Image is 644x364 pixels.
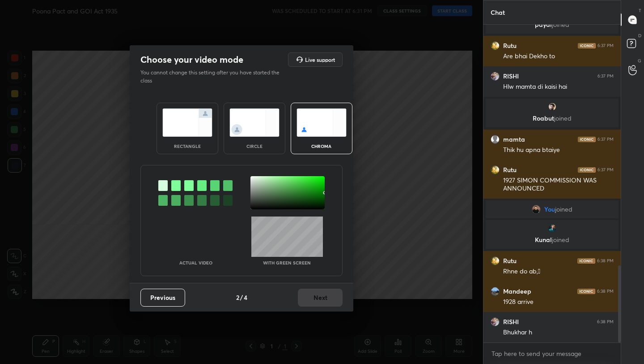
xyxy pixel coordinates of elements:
h4: 4 [244,293,247,302]
span: You [544,206,555,213]
img: iconic-dark.1390631f.png [578,43,596,48]
div: 6:38 PM [597,319,614,325]
p: T [639,7,641,14]
h6: Rutu [503,166,517,174]
h6: mamta [503,135,525,143]
img: 47e7d3f117d740818585307ee3cbe74a.jpg [491,41,500,50]
div: rectangle [169,144,205,148]
div: circle [237,144,272,148]
img: iconic-dark.1390631f.png [578,167,596,173]
h6: Rutu [503,257,517,265]
div: 6:38 PM [597,289,614,294]
p: Chat [483,0,512,24]
div: Hlw mamta di kaisi hai [503,82,614,91]
h6: Rutu [503,42,517,50]
img: 47e7d3f117d740818585307ee3cbe74a.jpg [491,256,500,265]
div: 6:37 PM [597,74,614,79]
img: chromaScreenIcon.c19ab0a0.svg [297,108,347,137]
img: d7d7a2c82b9c4c67966c825a1d21dd83.jpg [491,287,500,296]
img: eb2fc0fbd6014a3288944f7e59880267.jpg [491,317,500,326]
div: chroma [304,144,339,148]
h6: RISHI [503,72,519,80]
img: iconic-dark.1390631f.png [577,289,595,294]
img: ae8d729ade6c49fcaa84b0dc7b52ef12.jpg [548,224,557,233]
span: joined [554,114,572,122]
p: D [638,32,641,39]
div: Rhne do ab,🫩 [503,267,614,276]
img: 2f8ce9528e9544b5a797dd783ed6ba28.jpg [532,205,541,214]
h6: RISHI [503,318,519,326]
div: Bhukhar h [503,328,614,337]
div: Are bhai Dekho to [503,52,614,61]
div: 1927 SIMON COMMISSION WAS ANNOUNCED [503,176,614,193]
h2: Choose your video mode [140,54,243,65]
div: 6:37 PM [597,137,614,142]
p: Roabut [491,115,613,122]
h6: Mandeep [503,287,531,295]
span: joined [552,235,569,244]
img: 47e7d3f117d740818585307ee3cbe74a.jpg [491,165,500,174]
img: default.png [491,135,500,144]
img: eb2fc0fbd6014a3288944f7e59880267.jpg [491,72,500,81]
div: Thik hu apna btaiye [503,146,614,155]
h4: 2 [236,293,239,302]
div: 6:37 PM [597,43,614,48]
p: You cannot change this setting after you have started the class [140,69,285,85]
img: circleScreenIcon.acc0effb.svg [229,108,280,137]
div: grid [483,25,621,342]
img: 97c4f85c98a1437184768253f4136e56.jpg [548,102,557,111]
span: joined [552,20,569,29]
button: Previous [140,289,185,307]
div: 6:38 PM [597,258,614,264]
img: iconic-dark.1390631f.png [577,258,595,264]
p: payal [491,21,613,28]
p: With green screen [263,260,311,265]
div: 1928 arrive [503,298,614,307]
p: G [638,57,641,64]
div: 6:37 PM [597,167,614,173]
p: Kunal [491,236,613,243]
h4: / [240,293,243,302]
img: iconic-dark.1390631f.png [578,137,596,142]
h5: Live support [305,57,335,62]
span: joined [555,206,572,213]
img: normalScreenIcon.ae25ed63.svg [162,108,212,137]
p: Actual Video [179,260,212,265]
